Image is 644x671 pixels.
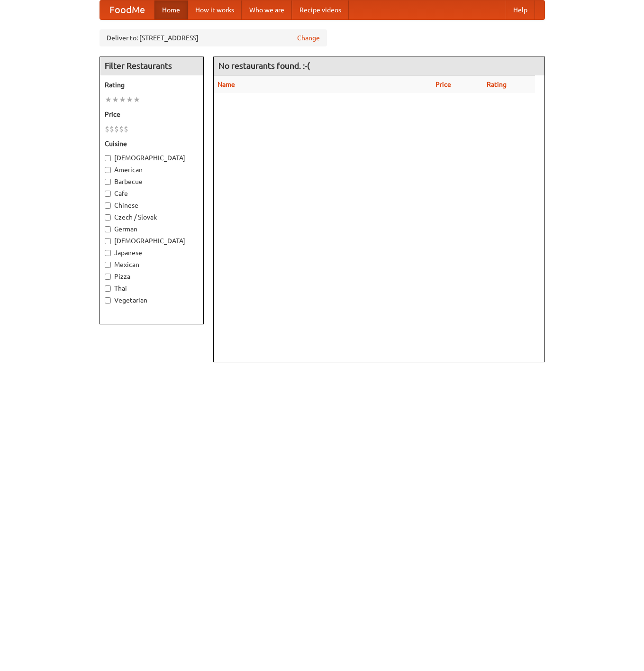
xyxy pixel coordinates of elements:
[105,260,199,269] label: Mexican
[435,81,451,88] a: Price
[105,191,111,197] input: Cafe
[105,274,111,280] input: Pizza
[105,189,199,198] label: Cafe
[105,236,199,246] label: [DEMOGRAPHIC_DATA]
[112,94,119,105] li: ★
[105,153,199,163] label: [DEMOGRAPHIC_DATA]
[297,33,320,43] a: Change
[105,139,199,148] h5: Cuisine
[218,61,310,70] ng-pluralize: No restaurants found. :-(
[105,248,199,257] label: Japanese
[105,124,109,134] li: $
[242,0,292,19] a: Who we are
[109,124,114,134] li: $
[105,201,199,210] label: Chinese
[105,80,199,90] h5: Rating
[124,124,128,134] li: $
[218,81,235,88] a: Name
[105,94,112,105] li: ★
[154,0,188,19] a: Home
[105,226,111,232] input: German
[105,202,111,209] input: Chinese
[105,295,199,305] label: Vegetarian
[126,94,133,105] li: ★
[105,250,111,256] input: Japanese
[133,94,140,105] li: ★
[105,179,111,185] input: Barbecue
[105,297,111,303] input: Vegetarian
[105,155,111,161] input: [DEMOGRAPHIC_DATA]
[119,94,126,105] li: ★
[119,124,124,134] li: $
[105,238,111,244] input: [DEMOGRAPHIC_DATA]
[100,0,154,19] a: FoodMe
[105,110,199,119] h5: Price
[105,165,199,175] label: American
[100,56,203,75] h4: Filter Restaurants
[105,262,111,268] input: Mexican
[105,177,199,186] label: Barbecue
[105,284,199,293] label: Thai
[114,124,119,134] li: $
[188,0,242,19] a: How it works
[105,167,111,173] input: American
[105,285,111,292] input: Thai
[292,0,349,19] a: Recipe videos
[105,272,199,281] label: Pizza
[487,81,507,88] a: Rating
[100,29,327,46] div: Deliver to: [STREET_ADDRESS]
[105,214,111,221] input: Czech / Slovak
[105,224,199,234] label: German
[506,0,535,19] a: Help
[105,212,199,222] label: Czech / Slovak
